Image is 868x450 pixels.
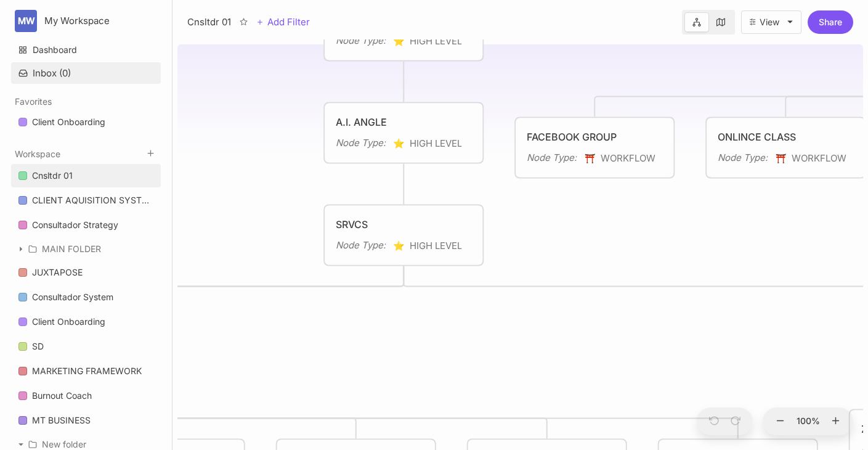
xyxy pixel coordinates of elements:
[44,15,137,27] div: My Workspace
[323,102,484,165] div: A.I. ANGLENode Type:⭐️ HIGH LEVEL
[11,38,161,62] a: Dashboard
[15,96,52,107] button: Favorites
[32,193,153,208] div: CLIENT AQUISITION SYSTEM
[32,339,44,354] div: SD
[11,335,161,359] div: SD
[336,238,386,253] div: Node Type :
[11,213,161,237] a: Consultador Strategy
[15,149,60,159] button: Workspace
[760,17,779,27] div: View
[11,110,161,134] div: Client Onboarding
[336,33,386,48] div: Node Type :
[11,409,161,433] div: MT BUSINESS
[11,238,161,260] div: MAIN FOLDER
[527,150,577,165] div: Node Type :
[32,168,73,183] div: Cnsltdr 01
[336,115,471,129] div: A.I. ANGLE
[15,10,157,32] button: MWMy Workspace
[11,110,161,134] a: Client Onboarding
[11,164,161,188] div: Cnsltdr 01
[11,409,161,432] a: MT BUSINESS
[718,150,768,165] div: Node Type :
[264,15,310,30] span: Add Filter
[718,129,853,144] div: ONLINCE CLASS
[11,189,161,212] a: CLIENT AQUISITION SYSTEM
[11,384,161,407] a: Burnout Coach
[187,15,231,30] div: Cnsltdr 01
[11,359,161,383] a: MARKETING FRAMEWORK
[336,136,386,150] div: Node Type :
[808,10,853,34] button: Share
[323,204,484,267] div: SRVCSNode Type:⭐️ HIGH LEVEL
[32,364,142,378] div: MARKETING FRAMEWORK
[32,115,105,129] div: Client Onboarding
[11,310,161,333] a: Client Onboarding
[11,261,161,284] a: JUXTAPOSE
[32,265,83,280] div: JUXTAPOSE
[11,285,161,309] a: Consultador System
[32,388,92,403] div: Burnout Coach
[584,151,655,166] span: ️ WORKFLOW
[775,151,846,166] span: ️ WORKFLOW
[775,152,789,164] i: ⛩
[393,34,462,49] span: ️ HIGH LEVEL
[393,35,407,47] i: ⭐
[793,407,823,436] button: 100%
[256,15,310,30] button: Add Filter
[393,137,407,149] i: ⭐
[42,242,101,256] div: MAIN FOLDER
[11,164,161,187] a: Cnsltdr 01
[11,261,161,285] div: JUXTAPOSE
[32,218,118,232] div: Consultador Strategy
[32,413,91,428] div: MT BUSINESS
[15,10,37,32] div: MW
[11,335,161,358] a: SD
[32,290,113,305] div: Consultador System
[11,384,161,408] div: Burnout Coach
[741,10,801,34] button: View
[11,213,161,237] div: Consultador Strategy
[705,117,866,179] div: ONLINCE CLASSNode Type:⛩️ WORKFLOW
[393,240,407,252] i: ⭐
[393,136,462,151] span: ️ HIGH LEVEL
[11,359,161,383] div: MARKETING FRAMEWORK
[11,189,161,213] div: CLIENT AQUISITION SYSTEM
[584,152,598,164] i: ⛩
[11,107,161,139] div: Favorites
[11,285,161,309] div: Consultador System
[336,217,471,232] div: SRVCS
[393,239,462,253] span: ️ HIGH LEVEL
[11,310,161,334] div: Client Onboarding
[32,314,105,329] div: Client Onboarding
[527,129,662,144] div: FACEBOOK GROUP
[514,117,675,179] div: FACEBOOK GROUPNode Type:⛩️ WORKFLOW
[11,62,161,84] button: Inbox (0)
